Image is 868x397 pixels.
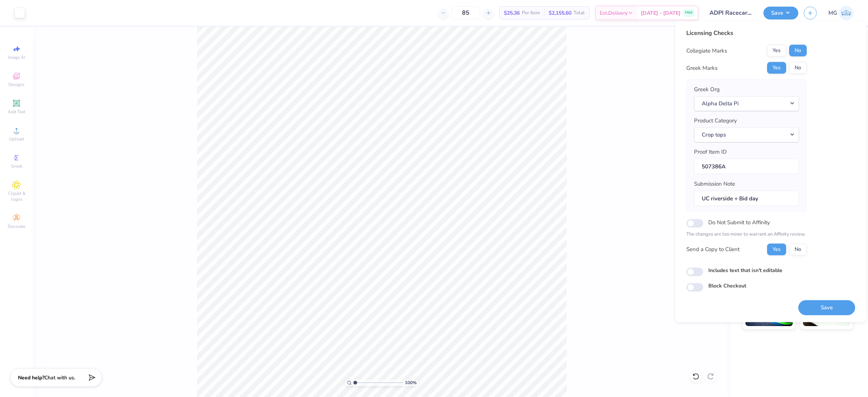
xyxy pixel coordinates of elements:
[708,266,782,274] label: Includes text that isn't editable
[694,190,799,206] input: Add a note for Affinity
[686,64,718,72] div: Greek Marks
[685,10,693,15] span: FREE
[600,9,628,17] span: Est. Delivery
[694,148,727,156] label: Proof Item ID
[8,109,25,115] span: Add Text
[708,218,770,227] label: Do Not Submit to Affinity
[686,46,727,55] div: Collegiate Marks
[767,62,786,74] button: Yes
[9,136,24,142] span: Upload
[763,7,798,19] button: Save
[686,245,740,254] div: Send a Copy to Client
[686,231,807,238] p: The changes are too minor to warrant an Affinity review.
[405,379,417,386] span: 100 %
[708,282,746,289] label: Block Checkout
[704,6,758,20] input: Untitled Design
[522,9,540,17] span: Per Item
[828,6,853,20] a: MG
[504,9,520,17] span: $25.36
[767,45,786,57] button: Yes
[694,96,799,111] button: Alpha Delta Pi
[694,117,737,125] label: Product Category
[44,374,75,381] span: Chat with us.
[789,243,807,255] button: No
[8,54,25,60] span: Image AI
[451,6,480,19] input: – –
[549,9,571,17] span: $2,155.60
[574,9,585,17] span: Total
[4,190,29,202] span: Clipart & logos
[694,85,720,94] label: Greek Org
[798,300,855,315] button: Save
[839,6,853,20] img: Mary Grace
[789,62,807,74] button: No
[694,127,799,142] button: Crop tops
[641,9,680,17] span: [DATE] - [DATE]
[694,180,735,188] label: Submission Note
[789,45,807,57] button: No
[828,9,837,17] span: MG
[11,163,22,169] span: Greek
[8,82,25,87] span: Designs
[18,374,44,381] strong: Need help?
[767,243,786,255] button: Yes
[686,29,807,37] div: Licensing Checks
[8,223,25,229] span: Decorate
